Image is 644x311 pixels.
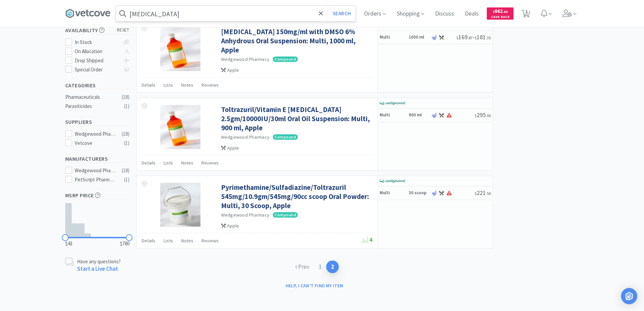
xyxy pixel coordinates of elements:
[124,176,129,184] div: ( 1 )
[164,238,173,244] span: Lists
[77,265,118,272] a: Start a Live Chat
[75,139,117,147] div: Vetcove
[270,212,272,218] span: ·
[75,38,120,46] div: In Stock
[475,113,477,118] span: $
[221,56,270,62] a: Wedgewood Pharmacy
[117,27,129,34] span: reset
[273,57,298,62] span: Compound
[503,9,508,14] span: . 63
[273,134,298,140] span: Compound
[273,212,298,218] span: Compound
[409,190,429,196] h6: 30 scoop
[75,166,117,175] div: Wedgewood Pharmacy
[475,189,491,197] span: 221
[160,27,200,71] img: 91e6333a6307462e8b9da2a7f845758b_534856.jpeg
[65,93,120,101] div: Pharmaceuticals
[221,183,371,210] a: Pyrimethamine/Sulfadiazine/Toltrazuril 545mg/10.9gm/545mg/90cc scoop Oral Powder: Multi, 30 Scoop...
[122,93,129,101] div: ( 18 )
[468,35,473,40] span: . 87
[486,191,491,196] span: . 50
[201,82,219,88] span: Reviews
[475,191,477,196] span: $
[487,4,514,23] a: $662.63Cash Back
[493,8,508,14] span: 662
[456,35,458,40] span: $
[75,57,120,65] div: Drop Shipped
[65,155,129,163] h5: Manufacturers
[380,35,407,40] h5: Multi
[160,183,200,227] img: e4777b2480b248de8e16bd74be75532b_353703.jpeg
[486,113,491,118] span: . 00
[475,111,491,119] span: 295
[124,139,129,147] div: ( 1 )
[432,11,457,17] a: Discuss
[380,112,407,118] h5: Multi
[380,176,405,186] img: e40baf8987b14801afb1611fffac9ca4_8.png
[65,240,72,248] span: $43
[221,222,371,229] div: Apple
[160,105,200,149] img: 50a7285726a347809a14182597879767_499437.jpeg
[77,258,121,265] p: Have any questions?
[380,98,405,108] img: e40baf8987b14801afb1611fffac9ca4_8.png
[270,134,272,140] span: ·
[621,288,637,304] div: Open Intercom Messenger
[493,9,495,14] span: $
[409,112,429,118] h6: 900 ml
[491,15,509,20] span: Cash Back
[124,102,129,110] div: ( 1 )
[282,280,348,291] button: Help, I can't find my item
[221,105,371,133] a: Toltrazuril/Vitamin E [MEDICAL_DATA] 2.5gm/10000IU/30ml Oral Oil Suspension: Multi, 900 ml, Apple
[221,144,371,152] div: Apple
[142,160,156,166] span: Details
[409,35,429,40] h6: 1000 ml
[462,11,481,17] a: Deals
[116,6,356,21] input: Search by item, sku, manufacturer, ingredient, size...
[122,166,129,175] div: ( 18 )
[270,56,272,62] span: ·
[362,236,373,244] span: 4
[75,176,117,184] div: PetScript Pharmacy Direct
[475,35,477,40] span: $
[181,238,193,244] span: Notes
[75,66,120,74] div: Special Order
[65,26,129,34] h5: Availability
[519,12,533,18] a: 1
[75,47,120,55] div: On Allocation
[221,66,371,74] div: Apple
[181,82,193,88] span: Notes
[65,118,129,126] h5: Suppliers
[326,261,339,273] a: 2
[475,33,491,41] span: 181
[290,261,314,273] a: Prev
[221,212,270,218] a: Wedgewood Pharmacy
[122,130,129,138] div: ( 18 )
[328,6,356,21] button: Search
[164,160,173,166] span: Lists
[65,192,129,199] h5: MSRP Price
[65,82,129,89] h5: Categories
[65,102,120,110] div: Parasiticides
[181,160,193,166] span: Notes
[314,261,326,273] a: 1
[456,33,491,41] span: -
[164,82,173,88] span: Lists
[201,238,219,244] span: Reviews
[201,160,219,166] span: Reviews
[221,27,371,55] a: [MEDICAL_DATA] 150mg/ml with DMSO 6% Anhydrous Oral Suspension: Multi, 1000 ml, Apple
[380,190,407,196] h5: Multi
[75,130,117,138] div: Wedgewood Pharmacy
[142,82,156,88] span: Details
[486,35,491,40] span: . 35
[142,238,156,244] span: Details
[120,240,129,248] span: $780
[456,33,473,41] span: 169
[221,134,270,140] a: Wedgewood Pharmacy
